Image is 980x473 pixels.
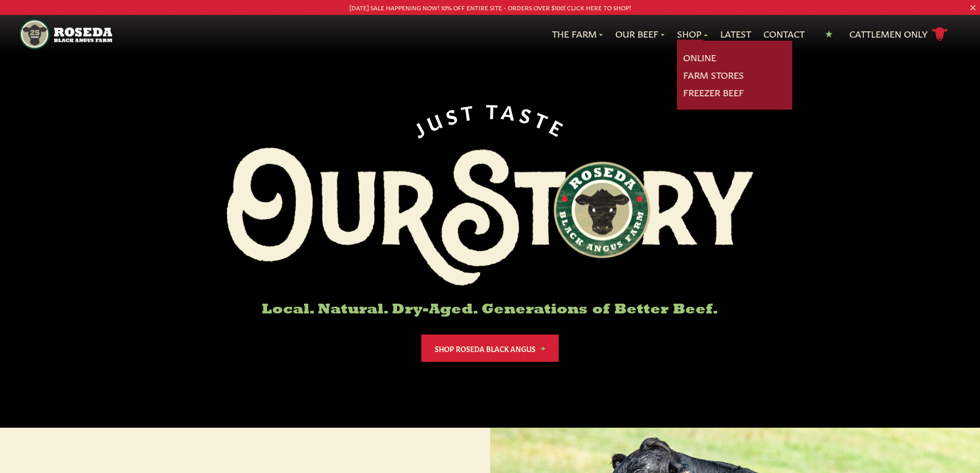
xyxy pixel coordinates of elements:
a: Online [683,51,716,64]
span: T [486,99,503,120]
a: Freezer Beef [683,86,744,99]
img: Roseda Black Aangus Farm [227,148,754,286]
span: U [423,107,448,133]
span: A [501,99,521,122]
nav: Main Navigation [20,15,960,54]
span: E [547,114,571,139]
a: Shop [677,27,708,41]
a: Shop Roseda Black Angus [421,335,559,362]
p: [DATE] SALE HAPPENING NOW! 10% OFF ENTIRE SITE - ORDERS OVER $100! CLICK HERE TO SHOP! [49,2,931,13]
span: S [518,102,538,126]
a: Farm Stores [683,68,744,82]
span: T [460,99,479,122]
span: J [409,115,431,139]
h6: Local. Natural. Dry-Aged. Generations of Better Beef. [227,302,754,318]
div: JUST TASTE [408,99,572,139]
a: Cattlemen Only [849,25,948,43]
a: Our Beef [615,27,665,41]
a: Latest [720,27,751,41]
a: Contact [763,27,805,41]
span: T [532,107,555,132]
a: The Farm [552,27,603,41]
span: S [443,102,463,126]
img: https://roseda.com/wp-content/uploads/2021/05/roseda-25-header.png [20,19,112,49]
